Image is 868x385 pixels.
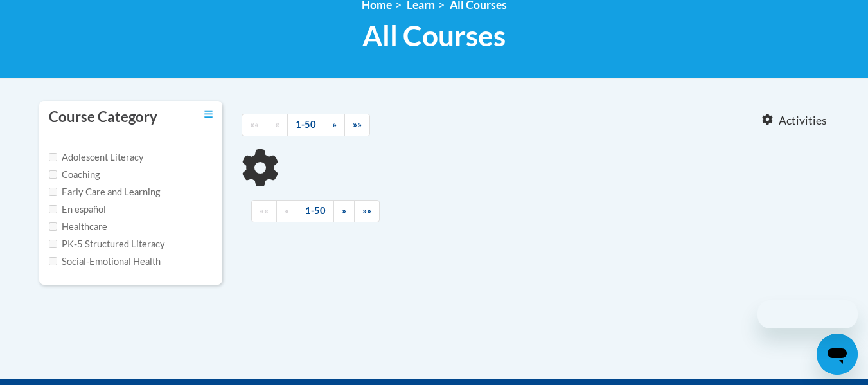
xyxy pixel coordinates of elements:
input: Checkbox for Options [49,257,57,265]
a: End [344,114,370,136]
label: Healthcare [49,220,107,234]
label: Coaching [49,168,100,182]
span: « [285,205,289,216]
input: Checkbox for Options [49,170,57,179]
span: » [332,119,337,130]
span: »» [353,119,362,130]
label: Early Care and Learning [49,185,160,199]
span: »» [362,205,371,216]
a: Previous [276,200,297,222]
iframe: Message from company [757,300,858,328]
span: «« [250,119,259,130]
input: Checkbox for Options [49,222,57,231]
span: » [342,205,346,216]
span: «« [260,205,269,216]
a: End [354,200,380,222]
a: 1-50 [297,200,334,222]
span: « [275,119,279,130]
input: Checkbox for Options [49,153,57,161]
a: Begining [251,200,277,222]
a: Previous [267,114,288,136]
span: Activities [779,114,827,128]
input: Checkbox for Options [49,188,57,196]
a: Begining [242,114,267,136]
a: 1-50 [287,114,324,136]
iframe: Button to launch messaging window [817,334,858,375]
h3: Course Category [49,107,157,127]
label: En español [49,202,106,217]
input: Checkbox for Options [49,205,57,213]
a: Next [333,200,355,222]
input: Checkbox for Options [49,240,57,248]
span: All Courses [362,19,506,53]
a: Next [324,114,345,136]
label: PK-5 Structured Literacy [49,237,165,251]
label: Adolescent Literacy [49,150,144,165]
label: Social-Emotional Health [49,255,161,269]
a: Toggle collapse [204,107,213,121]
